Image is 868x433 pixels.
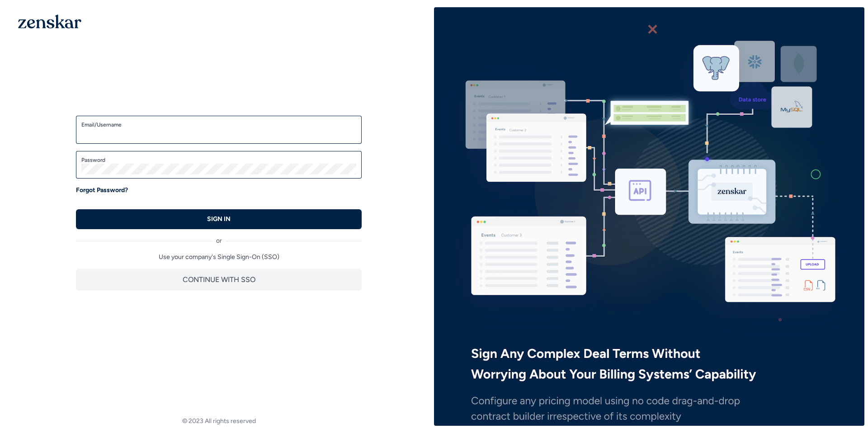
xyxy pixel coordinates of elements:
[76,209,362,229] button: SIGN IN
[76,269,362,291] button: CONTINUE WITH SSO
[76,186,128,195] a: Forgot Password?
[81,121,356,128] label: Email/Username
[76,253,362,262] p: Use your company's Single Sign-On (SSO)
[76,229,362,245] div: or
[207,215,231,224] p: SIGN IN
[18,14,81,28] img: 1OGAJ2xQqyY4LXKgY66KYq0eOWRCkrZdAb3gUhuVAqdWPZE9SRJmCz+oDMSn4zDLXe31Ii730ItAGKgCKgCCgCikA4Av8PJUP...
[81,156,356,164] label: Password
[4,417,434,426] footer: © 2023 All rights reserved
